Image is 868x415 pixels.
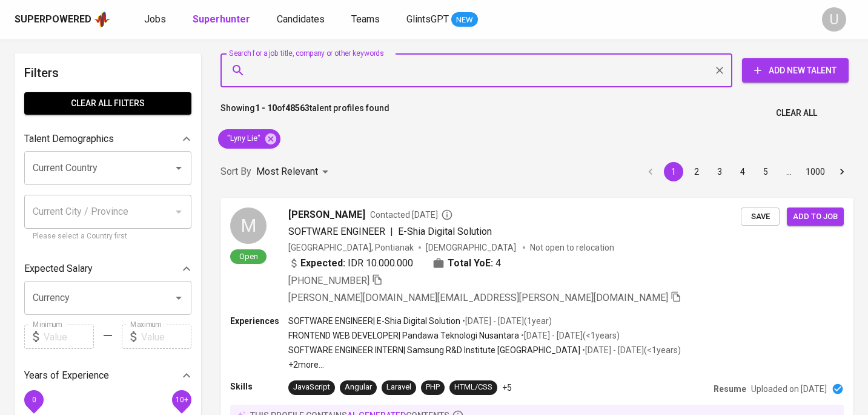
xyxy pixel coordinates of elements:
[24,132,114,146] p: Talent Demographics
[288,292,668,303] span: [PERSON_NAME][DOMAIN_NAME][EMAIL_ADDRESS][PERSON_NAME][DOMAIN_NAME]
[351,13,380,25] span: Teams
[710,162,729,181] button: Go to page 3
[426,382,440,393] div: PHP
[24,92,191,115] button: Clear All filters
[519,329,620,342] p: • [DATE] - [DATE] ( <1 years )
[256,161,333,183] div: Most Relevant
[460,315,552,327] p: • [DATE] - [DATE] ( 1 year )
[747,210,774,224] span: Save
[390,224,393,239] span: |
[144,13,166,25] span: Jobs
[776,106,817,121] span: Clear All
[448,256,493,271] b: Total YoE:
[170,160,187,177] button: Open
[406,13,449,25] span: GlintsGPT
[741,207,780,226] button: Save
[752,63,839,78] span: Add New Talent
[24,261,93,276] p: Expected Salary
[714,383,746,395] p: Resume
[144,12,168,27] a: Jobs
[406,12,478,27] a: GlintsGPT NEW
[454,382,492,393] div: HTML/CSS
[711,62,728,79] button: Clear
[293,382,330,393] div: JavaScript
[822,7,846,32] div: U
[451,14,478,26] span: NEW
[31,396,36,404] span: 0
[787,207,844,226] button: Add to job
[94,10,110,29] img: app logo
[255,103,277,113] b: 1 - 10
[285,103,310,113] b: 48563
[502,382,512,394] p: +5
[256,164,318,179] p: Most Relevant
[756,162,775,181] button: Go to page 5
[220,164,251,179] p: Sort By
[426,241,518,254] span: [DEMOGRAPHIC_DATA]
[495,256,501,271] span: 4
[288,226,385,237] span: SOFTWARE ENGINEER
[288,275,369,286] span: [PHONE_NUMBER]
[170,289,187,306] button: Open
[193,12,253,27] a: Superhunter
[218,129,280,149] div: "Lyny Lie"
[193,13,250,25] b: Superhunter
[15,10,110,29] a: Superpoweredapp logo
[288,256,413,271] div: IDR 10.000.000
[24,257,191,281] div: Expected Salary
[15,13,91,27] div: Superpowered
[288,344,580,356] p: SOFTWARE ENGINEER INTERN | Samsung R&D Institute [GEOGRAPHIC_DATA]
[779,166,798,178] div: …
[742,58,849,83] button: Add New Talent
[664,162,683,181] button: page 1
[351,12,382,27] a: Teams
[639,162,853,181] nav: pagination navigation
[24,63,191,83] h6: Filters
[288,315,460,327] p: SOFTWARE ENGINEER | E-Shia Digital Solution
[687,162,706,181] button: Go to page 2
[398,226,492,237] span: E-Shia Digital Solution
[751,383,827,395] p: Uploaded on [DATE]
[530,241,614,254] p: Not open to relocation
[175,396,188,404] span: 10+
[34,96,182,111] span: Clear All filters
[24,368,109,383] p: Years of Experience
[386,382,411,393] div: Laravel
[277,12,327,27] a: Candidates
[288,359,681,371] p: +2 more ...
[771,102,822,124] button: Clear All
[370,209,453,221] span: Contacted [DATE]
[300,256,345,271] b: Expected:
[230,207,267,244] div: M
[218,133,268,144] span: "Lyny Lie"
[230,380,288,393] p: Skills
[24,363,191,388] div: Years of Experience
[33,231,183,243] p: Please select a Country first
[793,210,838,224] span: Add to job
[234,251,263,261] span: Open
[288,241,414,254] div: [GEOGRAPHIC_DATA], Pontianak
[277,13,325,25] span: Candidates
[24,127,191,151] div: Talent Demographics
[802,162,829,181] button: Go to page 1000
[832,162,852,181] button: Go to next page
[230,315,288,327] p: Experiences
[44,325,94,349] input: Value
[733,162,752,181] button: Go to page 4
[345,382,372,393] div: Angular
[141,325,191,349] input: Value
[580,344,681,356] p: • [DATE] - [DATE] ( <1 years )
[220,102,389,124] p: Showing of talent profiles found
[288,329,519,342] p: FRONTEND WEB DEVELOPER | Pandawa Teknologi Nusantara
[288,207,365,222] span: [PERSON_NAME]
